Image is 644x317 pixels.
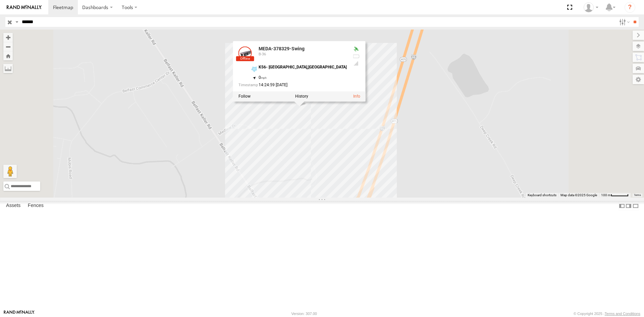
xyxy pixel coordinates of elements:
i: ? [625,2,635,13]
button: Zoom Home [3,51,13,60]
button: Zoom in [3,33,13,42]
label: Dock Summary Table to the Left [619,201,625,211]
a: View Asset Details [353,94,360,99]
label: Search Query [14,17,19,27]
label: Hide Summary Table [632,201,639,211]
label: Search Filter Options [616,17,631,27]
a: Visit our Website [4,310,35,317]
span: 0 [259,75,267,80]
button: Map Scale: 100 m per 49 pixels [599,193,631,198]
label: View Asset History [295,94,308,99]
div: MEDA-378329-Swing [259,46,347,51]
label: Assets [3,201,24,211]
span: 100 m [601,193,611,197]
label: Dock Summary Table to the Right [625,201,632,211]
label: Map Settings [633,75,644,84]
div: Date/time of location update [238,83,347,87]
div: K56- [GEOGRAPHIC_DATA],[GEOGRAPHIC_DATA] [259,65,347,69]
div: © Copyright 2025 - [574,312,640,316]
div: James Nichols [581,2,601,12]
button: Drag Pegman onto the map to open Street View [3,165,17,178]
button: Zoom out [3,42,13,51]
div: Last Event GSM Signal Strength [352,61,360,66]
label: Measure [3,64,13,73]
a: Terms and Conditions [605,312,640,316]
label: Fences [24,201,47,211]
button: Keyboard shortcuts [528,193,556,198]
div: Version: 307.00 [291,312,317,316]
span: Map data ©2025 Google [560,193,597,197]
div: B-36 [259,52,347,56]
a: Terms (opens in new tab) [634,194,641,197]
div: No battery health information received from this device. [352,54,360,59]
div: Valid GPS Fix [352,46,360,52]
label: Realtime tracking of Asset [238,94,251,99]
img: rand-logo.svg [7,5,42,10]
